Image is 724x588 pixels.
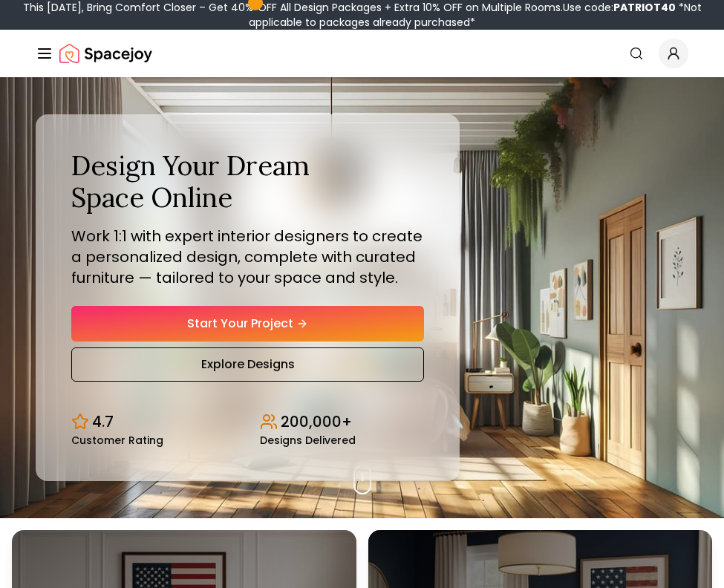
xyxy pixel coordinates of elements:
[36,30,688,77] nav: Global
[260,435,356,445] small: Designs Delivered
[59,39,152,68] img: Spacejoy Logo
[281,411,352,432] p: 200,000+
[59,39,152,68] a: Spacejoy
[71,306,424,342] a: Start Your Project
[71,226,424,288] p: Work 1:1 with expert interior designers to create a personalized design, complete with curated fu...
[71,435,163,445] small: Customer Rating
[92,411,114,432] p: 4.7
[71,150,424,214] h1: Design Your Dream Space Online
[71,399,424,445] div: Design stats
[71,347,424,382] a: Explore Designs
